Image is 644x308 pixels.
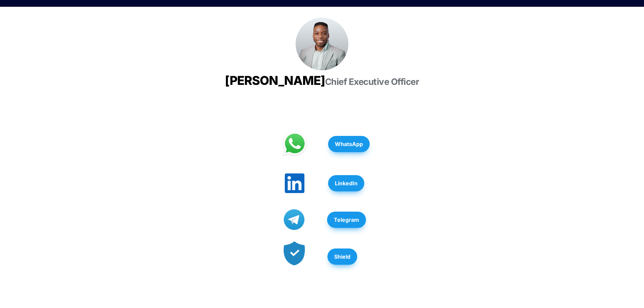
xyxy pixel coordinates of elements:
[328,172,364,195] a: LinkedIn
[325,76,419,87] span: Chief Executive Officer
[327,212,366,228] button: Telegram
[334,253,350,260] strong: Shield
[328,175,364,191] button: LinkedIn
[328,136,370,152] button: WhatsApp
[327,208,366,231] a: Telegram
[334,216,359,223] strong: Telegram
[225,73,325,88] span: [PERSON_NAME]
[328,133,370,156] a: WhatsApp
[327,245,357,268] a: Shield
[335,180,358,187] strong: LinkedIn
[327,248,357,265] button: Shield
[335,141,363,147] strong: WhatsApp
